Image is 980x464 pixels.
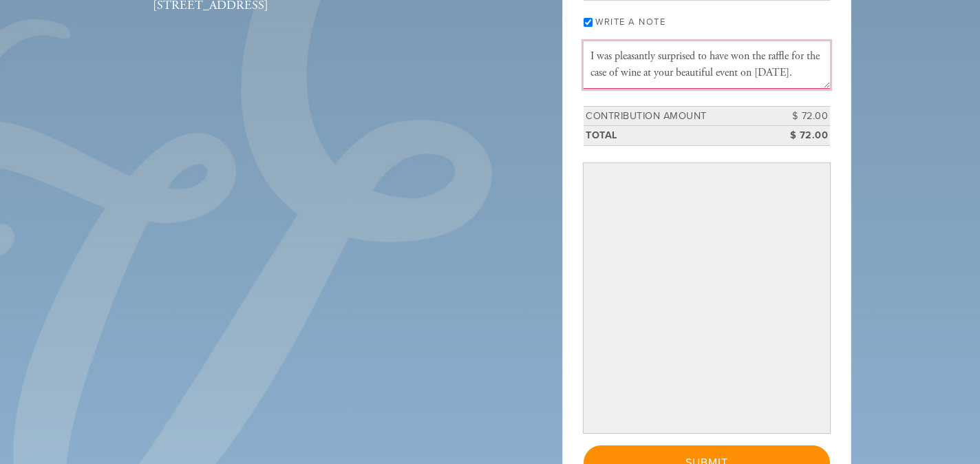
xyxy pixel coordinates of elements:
[586,166,827,430] iframe: Secure payment input frame
[595,17,665,28] label: Write a note
[768,106,830,126] td: $ 72.00
[584,126,768,146] td: Total
[584,106,768,126] td: Contribution Amount
[768,126,830,146] td: $ 72.00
